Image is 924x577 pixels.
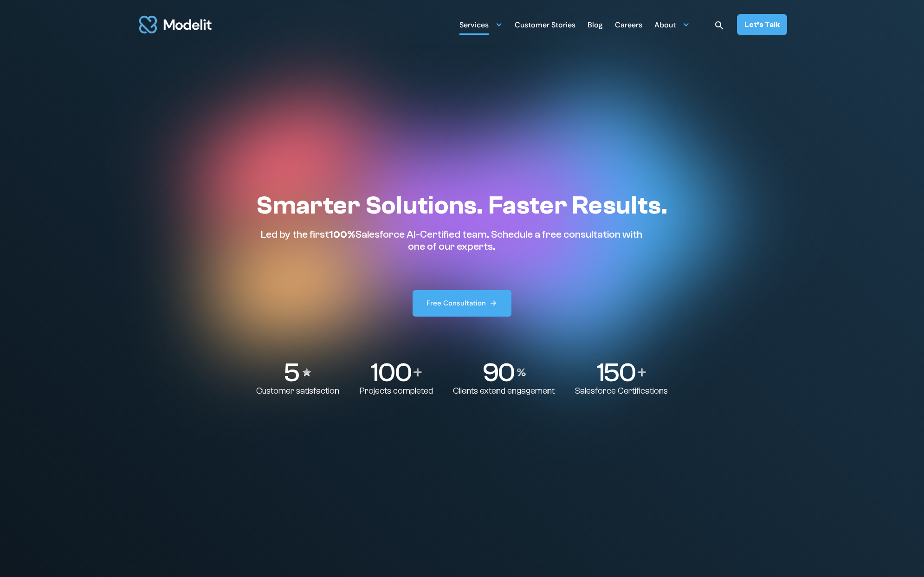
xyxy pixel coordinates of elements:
div: Customer Stories [515,17,575,35]
img: arrow right [489,299,498,307]
a: Free Consultation [413,290,512,317]
p: Projects completed [360,386,433,396]
a: home [137,10,213,39]
div: Services [459,15,503,33]
div: Careers [615,17,642,35]
div: About [654,17,676,35]
span: 100% [329,228,355,240]
p: Led by the first Salesforce AI-Certified team. Schedule a free consultation with one of our experts. [256,228,647,253]
div: Services [459,17,489,35]
div: Free Consultation [426,298,486,308]
img: Stars [301,367,312,378]
p: Customer satisfaction [256,386,339,396]
img: Percentage [517,368,526,376]
p: Clients extend engagement [453,386,555,396]
p: 90 [482,359,514,386]
p: 5 [284,359,298,386]
img: modelit logo [137,10,213,39]
img: Plus [638,368,646,376]
div: Let’s Talk [744,19,780,30]
div: About [654,15,690,33]
a: Blog [588,15,603,33]
div: Blog [588,17,603,35]
a: Customer Stories [515,15,575,33]
a: Careers [615,15,642,33]
p: Salesforce Certifications [575,386,668,396]
p: 100 [370,359,411,386]
img: Plus [414,368,422,376]
h1: Smarter Solutions. Faster Results. [256,190,667,221]
a: Let’s Talk [737,14,787,35]
p: 150 [596,359,635,386]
